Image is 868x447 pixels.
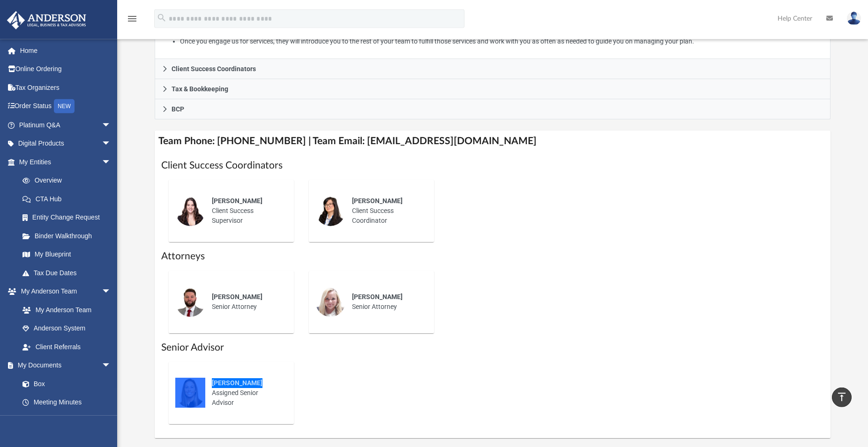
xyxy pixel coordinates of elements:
h1: Attorneys [161,249,824,263]
a: Online Ordering [7,60,125,79]
a: Home [7,41,125,60]
div: Senior Attorney [345,286,427,318]
a: Box [13,374,116,393]
span: [PERSON_NAME] [212,197,262,205]
a: Meeting Minutes [13,393,120,412]
span: [PERSON_NAME] [352,197,403,205]
span: [PERSON_NAME] [212,293,262,300]
i: menu [127,13,138,24]
div: Assigned Senior Advisor [205,372,287,414]
a: Digital Productsarrow_drop_down [7,134,125,153]
a: My Anderson Team [13,300,116,319]
a: My Documentsarrow_drop_down [7,356,120,375]
span: [PERSON_NAME] [212,379,262,387]
a: CTA Hub [13,190,125,208]
div: Client Success Coordinator [345,190,427,232]
i: search [157,13,167,23]
img: thumbnail [175,378,205,408]
li: Once you engage us for services, they will introduce you to the rest of your team to fulfill thos... [180,36,823,47]
a: Platinum Q&Aarrow_drop_down [7,116,125,134]
h1: Client Success Coordinators [161,159,824,172]
a: Forms Library [13,411,116,430]
div: NEW [54,99,75,113]
h4: Team Phone: [PHONE_NUMBER] | Team Email: [EMAIL_ADDRESS][DOMAIN_NAME] [155,131,831,152]
span: BCP [172,106,184,112]
a: Tax Due Dates [13,264,125,282]
span: arrow_drop_down [102,134,120,154]
span: Client Success Coordinators [172,66,256,72]
img: Anderson Advisors Platinum Portal [4,11,89,29]
img: thumbnail [315,287,345,317]
img: thumbnail [175,196,205,226]
a: My Entitiesarrow_drop_down [7,153,125,171]
a: menu [127,18,138,24]
a: Binder Walkthrough [13,227,125,245]
span: [PERSON_NAME] [352,293,403,300]
a: vertical_align_top [832,388,852,407]
h1: Senior Advisor [161,341,824,354]
div: Senior Attorney [205,286,287,318]
span: Tax & Bookkeeping [172,86,228,92]
a: Client Success Coordinators [155,59,831,79]
a: My Anderson Teamarrow_drop_down [7,282,120,301]
span: arrow_drop_down [102,282,120,301]
div: Client Success Supervisor [205,190,287,232]
a: Tax Organizers [7,78,125,97]
span: arrow_drop_down [102,116,120,135]
a: Order StatusNEW [7,97,125,116]
a: Overview [13,171,125,190]
img: thumbnail [175,287,205,317]
span: arrow_drop_down [102,356,120,375]
a: Anderson System [13,319,120,338]
img: User Pic [847,12,861,25]
a: BCP [155,99,831,119]
img: thumbnail [315,196,345,226]
i: vertical_align_top [836,391,847,403]
span: arrow_drop_down [102,153,120,172]
a: Tax & Bookkeeping [155,79,831,99]
a: Client Referrals [13,337,120,356]
a: Entity Change Request [13,208,125,227]
a: My Blueprint [13,245,120,264]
